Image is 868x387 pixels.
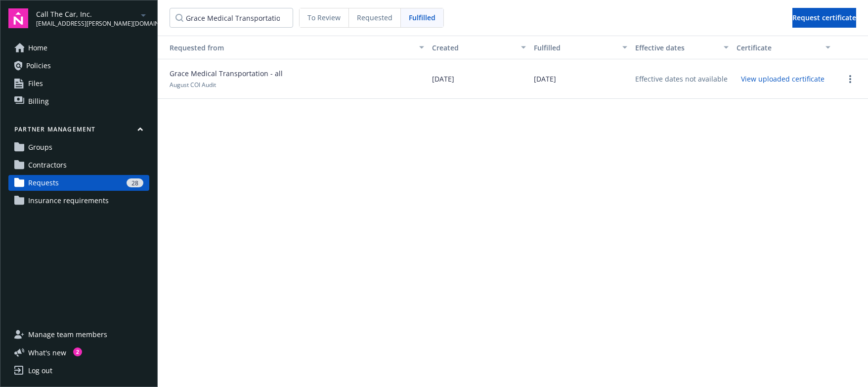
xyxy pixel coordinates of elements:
span: Call The Car, Inc. [36,9,137,19]
span: Files [28,76,43,91]
a: Requests28 [8,175,149,191]
a: arrowDropDown [137,9,149,21]
button: Fulfilled [530,36,631,59]
span: Grace Medical Transportation - all [162,68,283,79]
span: Manage team members [28,327,107,343]
span: Fulfilled [409,12,435,23]
span: What ' s new [28,347,66,358]
a: Home [8,40,149,56]
button: Created [428,36,529,59]
span: Request certificate [792,13,856,22]
img: navigator-logo.svg [8,8,28,28]
div: Fulfilled [534,43,616,53]
span: [DATE] [534,74,556,84]
div: Requested from [162,43,413,53]
span: August COI Audit [162,81,283,89]
a: Groups [8,139,149,155]
a: Manage team members [8,327,149,343]
span: Groups [28,139,52,155]
span: [EMAIL_ADDRESS][PERSON_NAME][DOMAIN_NAME] [36,19,137,28]
span: Insurance requirements [28,193,109,209]
span: Requested [357,12,392,23]
div: Log out [28,363,52,379]
div: 28 [127,178,143,187]
button: Request certificate [792,8,856,28]
button: View uploaded certificate [737,71,829,86]
span: Home [28,40,47,56]
input: Search by... [170,8,293,28]
button: Partner management [8,125,149,137]
a: Billing [8,93,149,109]
div: Effective dates not available [635,74,728,84]
button: Certificate [733,36,834,59]
div: Effective dates [635,43,718,53]
a: more [844,73,856,85]
a: Insurance requirements [8,193,149,209]
span: Policies [26,58,51,74]
a: Policies [8,58,149,74]
span: Billing [28,93,49,109]
span: [DATE] [432,74,454,84]
a: Contractors [8,157,149,173]
div: Created [432,43,515,53]
button: What's new2 [8,347,82,358]
button: Effective dates [631,36,733,59]
button: Call The Car, Inc.[EMAIL_ADDRESS][PERSON_NAME][DOMAIN_NAME]arrowDropDown [36,8,149,28]
div: Certificate [737,43,819,53]
a: Files [8,76,149,91]
span: Requests [28,175,59,191]
span: To Review [307,12,341,23]
div: 2 [73,347,82,356]
span: Contractors [28,157,67,173]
